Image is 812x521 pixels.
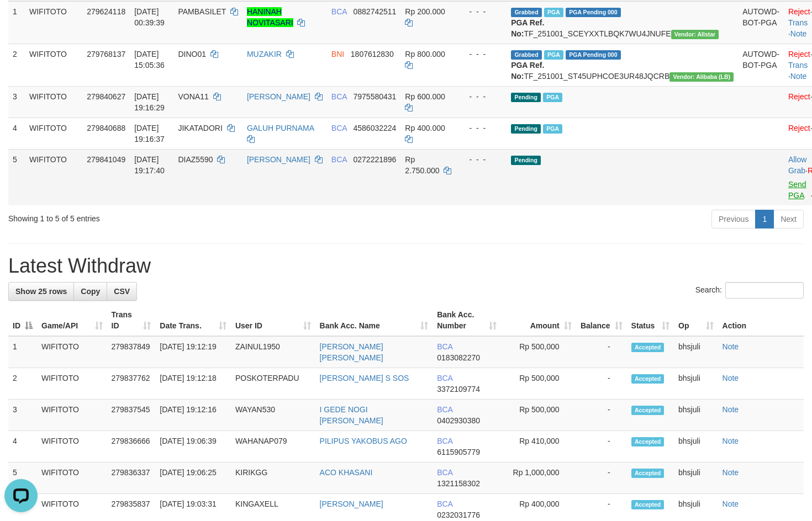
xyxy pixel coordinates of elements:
td: 279837849 [107,336,156,368]
th: User ID: activate to sort column ascending [231,305,315,336]
td: bhsjuli [674,462,718,494]
label: Search: [695,282,804,299]
span: DIAZ5590 [178,155,213,164]
a: Note [723,499,739,508]
td: - [576,400,627,431]
td: AUTOWD-BOT-PGA [738,1,784,44]
span: Marked by bhsjuli [544,50,563,60]
a: Next [773,210,804,228]
th: Balance: activate to sort column ascending [576,305,627,336]
span: Copy 0272221896 to clipboard [353,155,396,164]
span: Accepted [631,500,665,509]
td: WAYAN530 [231,400,315,431]
th: Op: activate to sort column ascending [674,305,718,336]
a: [PERSON_NAME] [247,92,310,101]
span: [DATE] 19:17:40 [134,155,165,175]
span: Grabbed [511,50,542,60]
span: Accepted [631,374,665,384]
span: BCA [437,374,452,382]
span: Pending [511,156,541,165]
span: BCA [331,124,347,132]
td: [DATE] 19:12:16 [155,400,231,431]
td: 4 [8,431,37,462]
span: Show 25 rows [15,287,67,296]
span: PGA [543,93,562,102]
span: 279840627 [87,92,125,101]
span: Pending [511,93,541,102]
span: Rp 800.000 [405,50,445,59]
span: Pending [511,124,541,134]
td: Rp 410,000 [501,431,576,462]
span: · [788,155,808,175]
td: [DATE] 19:12:18 [155,368,231,400]
td: WAHANAP079 [231,431,315,462]
a: Reject [788,50,810,59]
td: Rp 500,000 [501,400,576,431]
span: Copy 0402930380 to clipboard [437,416,480,425]
td: - [576,368,627,400]
td: WIFITOTO [37,368,107,400]
a: Note [790,29,807,38]
a: [PERSON_NAME] [PERSON_NAME] [320,342,383,362]
span: Rp 600.000 [405,92,445,101]
span: Copy 7975580431 to clipboard [353,92,396,101]
td: WIFITOTO [25,149,82,205]
td: bhsjuli [674,368,718,400]
span: 279768137 [87,50,125,59]
span: BCA [331,92,347,101]
b: PGA Ref. No: [511,61,544,81]
td: 2 [8,368,37,400]
a: Note [723,437,739,445]
a: Show 25 rows [8,282,74,301]
button: Open LiveChat chat widget [4,4,38,38]
span: Rp 200.000 [405,7,445,16]
div: - - - [460,6,502,17]
td: ZAINUL1950 [231,336,315,368]
td: 3 [8,400,37,431]
div: - - - [460,123,502,134]
span: Rp 2.750.000 [405,155,439,175]
a: MUZAKIR [247,50,282,59]
div: - - - [460,154,502,165]
a: [PERSON_NAME] [247,155,310,164]
a: [PERSON_NAME] [320,499,383,508]
span: BCA [437,499,452,508]
span: Copy 1321158302 to clipboard [437,479,480,488]
td: bhsjuli [674,336,718,368]
td: 279836666 [107,431,156,462]
td: [DATE] 19:06:25 [155,462,231,494]
th: ID: activate to sort column descending [8,305,37,336]
span: BCA [331,155,347,164]
div: - - - [460,91,502,102]
a: Reject [788,92,810,101]
div: - - - [460,49,502,60]
td: Rp 1,000,000 [501,462,576,494]
td: WIFITOTO [25,44,82,86]
td: 2 [8,44,25,86]
span: Copy 3372109774 to clipboard [437,385,480,394]
td: WIFITOTO [37,462,107,494]
span: Copy 0232031776 to clipboard [437,511,480,519]
span: BCA [437,405,452,414]
a: I GEDE NOGI [PERSON_NAME] [320,405,383,425]
span: Copy 1807612830 to clipboard [351,50,394,59]
h1: Latest Withdraw [8,255,804,277]
span: 279841049 [87,155,125,164]
td: [DATE] 19:12:19 [155,336,231,368]
td: WIFITOTO [37,431,107,462]
td: Rp 500,000 [501,336,576,368]
a: HANINAH NOVITASARI [247,7,293,27]
td: WIFITOTO [25,1,82,44]
a: Previous [711,210,756,228]
span: BCA [331,7,347,16]
a: ACO KHASANI [320,468,373,477]
span: Accepted [631,469,665,478]
td: WIFITOTO [37,400,107,431]
td: - [576,462,627,494]
span: PAMBASILET [178,7,226,16]
span: Copy 0882742511 to clipboard [353,7,396,16]
a: Note [790,72,807,81]
span: Vendor URL: https://secure31.1velocity.biz [671,30,719,39]
span: Copy 0183082270 to clipboard [437,353,480,362]
span: Copy 6115905779 to clipboard [437,448,480,456]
